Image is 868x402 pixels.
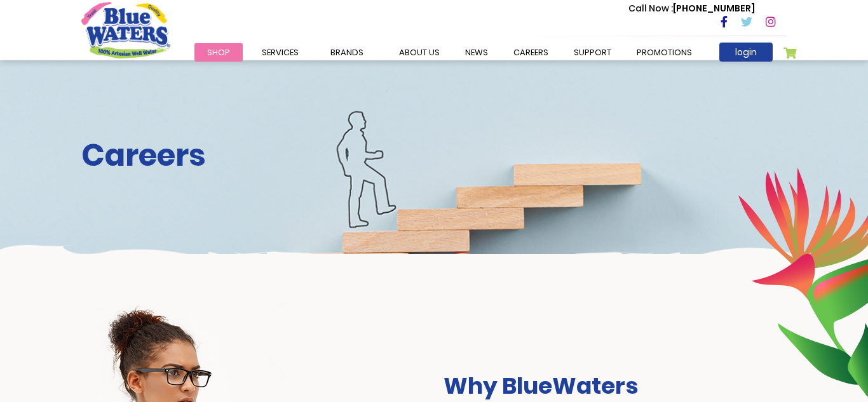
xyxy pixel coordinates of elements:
a: support [561,43,624,62]
span: Call Now : [628,2,673,15]
a: News [452,43,501,62]
h2: Careers [81,137,787,174]
span: Services [262,46,299,58]
a: store logo [81,2,170,58]
a: careers [501,43,561,62]
img: career-intro-leaves.png [738,167,868,397]
h3: Why BlueWaters [444,372,787,399]
span: Brands [330,46,363,58]
a: Promotions [624,43,705,62]
span: Shop [207,46,230,58]
a: login [719,43,773,62]
a: about us [386,43,452,62]
p: [PHONE_NUMBER] [628,2,755,15]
